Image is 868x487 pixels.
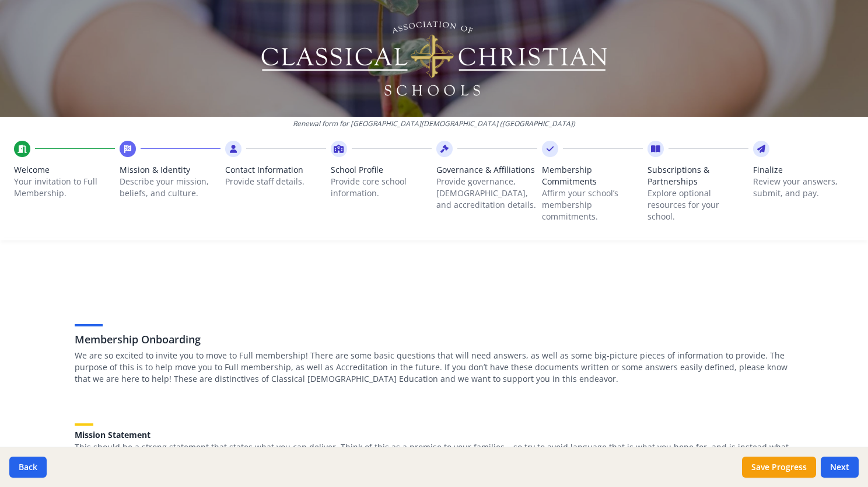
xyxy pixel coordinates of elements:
p: We are so excited to invite you to move to Full membership! There are some basic questions that w... [75,350,793,385]
span: School Profile [331,164,432,176]
p: Affirm your school’s membership commitments. [542,187,643,222]
h3: Membership Onboarding [75,331,793,347]
p: Provide core school information. [331,176,432,199]
span: Mission & Identity [120,164,220,176]
p: Explore optional resources for your school. [647,187,748,222]
p: Describe your mission, beliefs, and culture. [120,176,220,199]
span: Finalize [753,164,854,176]
button: Next [821,457,859,478]
img: Logo [260,18,609,99]
span: Governance & Affiliations [436,164,537,176]
span: Membership Commitments [542,164,643,187]
p: Provide governance, [DEMOGRAPHIC_DATA], and accreditation details. [436,176,537,211]
p: Provide staff details. [225,176,326,187]
p: Your invitation to Full Membership. [14,176,115,199]
p: Review your answers, submit, and pay. [753,176,854,199]
h5: Mission Statement [75,430,793,439]
button: Save Progress [742,457,816,478]
span: Welcome [14,164,115,176]
span: Subscriptions & Partnerships [647,164,748,187]
p: This should be a strong statement that states what you can deliver. Think of this as a promise to... [75,441,793,465]
span: Contact Information [225,164,326,176]
button: Back [9,457,47,478]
